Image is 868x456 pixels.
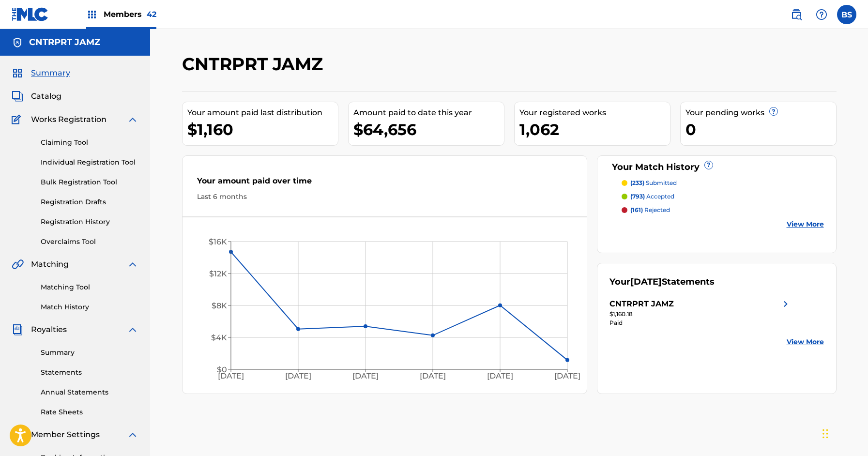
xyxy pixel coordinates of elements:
span: Matching [31,258,69,270]
div: CNTRPRT JAMZ [609,298,674,310]
img: Royalties [12,324,23,335]
tspan: $8K [212,301,227,310]
div: Drag [822,419,828,448]
span: Summary [31,67,70,79]
span: (233) [630,179,644,186]
a: Matching Tool [41,282,138,292]
img: expand [127,114,138,125]
a: Summary [41,348,138,358]
iframe: Resource Center [841,302,868,380]
a: Bulk Registration Tool [41,177,138,187]
tspan: $12K [209,269,227,278]
img: MLC Logo [12,7,49,21]
img: Summary [12,67,23,79]
img: Catalog [12,91,23,102]
div: Help [812,5,831,24]
div: Your amount paid last distribution [187,107,338,119]
span: Works Registration [31,114,107,125]
span: Royalties [31,324,67,335]
a: (793) accepted [622,192,824,201]
a: Overclaims Tool [41,237,138,247]
div: Your Match History [609,161,824,174]
span: Catalog [31,91,61,102]
img: right chevron icon [780,298,792,310]
tspan: [DATE] [285,371,311,380]
div: Your amount paid over time [197,175,573,192]
img: search [791,9,802,20]
img: Top Rightsholders [86,9,98,20]
a: (233) submitted [622,179,824,187]
div: Amount paid to date this year [353,107,504,119]
p: submitted [630,179,677,187]
a: View More [787,219,824,229]
div: Your registered works [519,107,670,119]
span: 42 [147,10,156,19]
div: Your pending works [685,107,836,119]
a: Public Search [787,5,806,24]
p: accepted [630,192,674,201]
h5: CNTRPRT JAMZ [29,37,100,48]
h2: CNTRPRT JAMZ [182,53,328,75]
div: $64,656 [353,119,504,140]
span: ? [770,107,777,115]
img: Matching [12,258,24,270]
a: (161) rejected [622,206,824,214]
div: 0 [685,119,836,140]
span: ? [705,161,713,169]
div: User Menu [837,5,856,24]
tspan: [DATE] [554,371,580,380]
div: Last 6 months [197,192,573,202]
img: Works Registration [12,114,24,125]
img: expand [127,258,138,270]
img: Accounts [12,37,23,48]
tspan: [DATE] [487,371,513,380]
span: [DATE] [630,276,662,287]
a: Rate Sheets [41,407,138,417]
a: Individual Registration Tool [41,157,138,167]
img: expand [127,324,138,335]
div: Your Statements [609,275,715,289]
div: 1,062 [519,119,670,140]
tspan: $16K [209,237,227,246]
span: Member Settings [31,429,100,441]
a: Registration Drafts [41,197,138,207]
tspan: $0 [217,365,227,374]
tspan: [DATE] [352,371,379,380]
img: expand [127,429,138,441]
span: (793) [630,193,645,200]
a: View More [787,337,824,347]
tspan: [DATE] [218,371,244,380]
tspan: $4K [211,333,227,342]
div: $1,160 [187,119,338,140]
a: CNTRPRT JAMZright chevron icon$1,160.18Paid [609,298,792,327]
a: Claiming Tool [41,137,138,148]
a: Statements [41,367,138,378]
tspan: [DATE] [420,371,446,380]
div: $1,160.18 [609,310,792,319]
iframe: Chat Widget [820,410,868,456]
a: Registration History [41,217,138,227]
a: Annual Statements [41,387,138,397]
div: Paid [609,319,792,327]
img: help [816,9,827,20]
a: CatalogCatalog [12,91,61,102]
span: Members [104,9,156,20]
p: rejected [630,206,670,214]
span: (161) [630,206,643,213]
a: SummarySummary [12,67,70,79]
a: Match History [41,302,138,312]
